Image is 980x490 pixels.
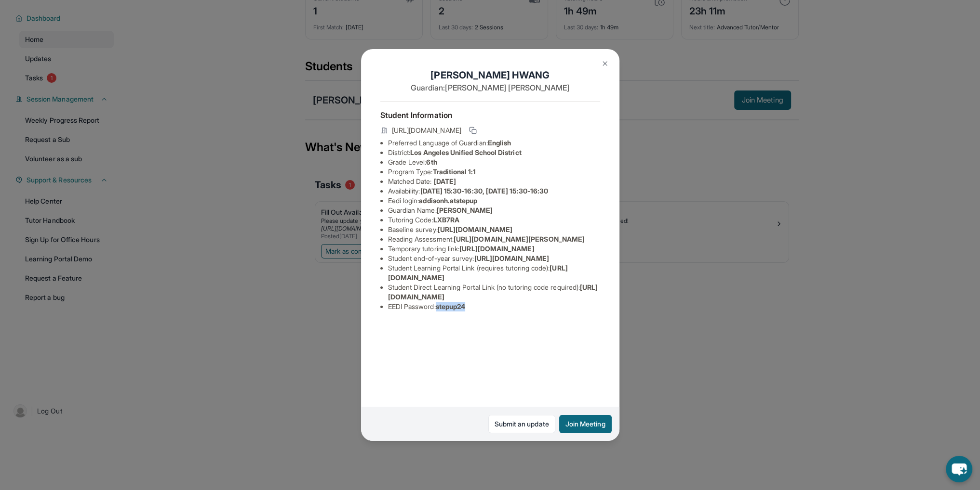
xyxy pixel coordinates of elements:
[392,126,461,135] span: [URL][DOMAIN_NAME]
[459,245,534,253] span: [URL][DOMAIN_NAME]
[436,302,466,310] span: stepup24
[388,157,600,167] li: Grade Level:
[946,456,972,482] button: chat-button
[380,68,600,82] h1: [PERSON_NAME] HWANG
[420,187,548,195] span: [DATE] 15:30-16:30, [DATE] 15:30-16:30
[380,82,600,93] p: Guardian: [PERSON_NAME] [PERSON_NAME]
[454,235,585,243] span: [URL][DOMAIN_NAME][PERSON_NAME]
[419,196,477,205] span: addisonh.atstepup
[388,186,600,196] li: Availability:
[410,148,521,156] span: Los Angeles Unified School District
[388,254,600,263] li: Student end-of-year survey :
[488,139,511,147] span: English
[388,196,600,206] li: Eedi login :
[388,263,600,283] li: Student Learning Portal Link (requires tutoring code) :
[433,216,459,224] span: LXB7RA
[388,234,600,244] li: Reading Assessment :
[380,109,600,121] h4: Student Information
[426,158,437,166] span: 6th
[388,215,600,225] li: Tutoring Code :
[388,177,600,186] li: Matched Date:
[474,254,549,262] span: [URL][DOMAIN_NAME]
[601,60,609,67] img: Close Icon
[388,302,600,311] li: EEDI Password :
[388,225,600,234] li: Baseline survey :
[388,138,600,148] li: Preferred Language of Guardian:
[438,225,512,233] span: [URL][DOMAIN_NAME]
[388,148,600,157] li: District:
[488,415,555,433] a: Submit an update
[437,206,493,214] span: [PERSON_NAME]
[388,283,600,302] li: Student Direct Learning Portal Link (no tutoring code required) :
[434,177,456,185] span: [DATE]
[388,206,600,215] li: Guardian Name :
[388,167,600,177] li: Program Type:
[467,125,479,136] button: Copy link
[559,415,612,433] button: Join Meeting
[388,244,600,254] li: Temporary tutoring link :
[432,168,476,176] span: Traditional 1:1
